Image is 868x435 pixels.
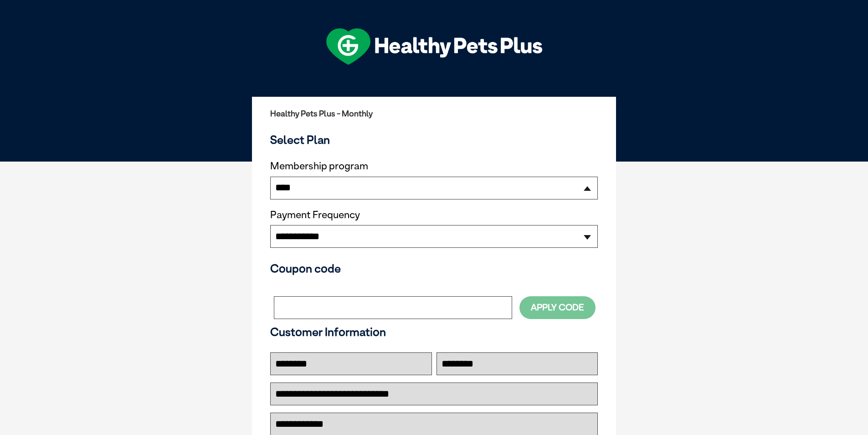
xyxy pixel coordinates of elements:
h3: Select Plan [270,133,598,147]
h3: Customer Information [270,325,598,339]
button: Apply Code [519,296,596,319]
img: hpp-logo-landscape-green-white.png [326,28,542,65]
h3: Coupon code [270,262,598,275]
h2: Healthy Pets Plus - Monthly [270,109,598,118]
label: Membership program [270,160,598,172]
label: Payment Frequency [270,209,360,221]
